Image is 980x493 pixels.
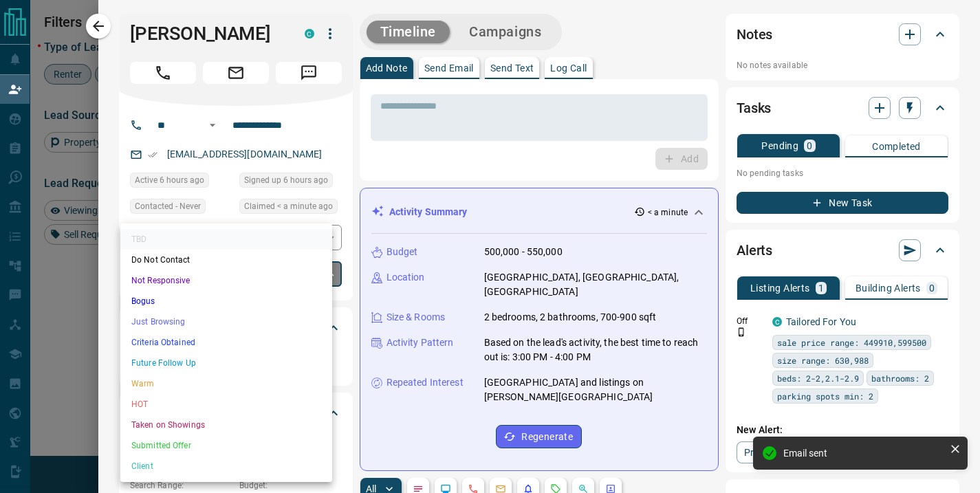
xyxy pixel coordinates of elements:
li: Criteria Obtained [120,332,332,353]
li: Just Browsing [120,311,332,332]
li: Warm [120,373,332,394]
li: HOT [120,394,332,415]
li: Not Responsive [120,270,332,291]
li: Future Follow Up [120,353,332,373]
li: Client [120,456,332,476]
li: Do Not Contact [120,250,332,270]
li: Bogus [120,291,332,311]
div: Email sent [783,448,944,459]
li: Submitted Offer [120,435,332,456]
li: Taken on Showings [120,415,332,435]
